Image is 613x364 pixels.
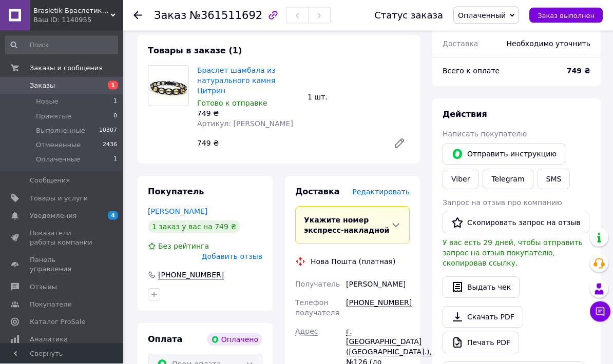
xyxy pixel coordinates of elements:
[113,112,117,121] span: 0
[352,188,410,196] span: Редактировать
[443,277,520,298] button: Выдать чек
[5,36,118,54] input: Поиск
[202,253,262,261] span: Добавить отзыв
[36,126,85,135] span: Выполненные
[154,9,186,22] span: Заказ
[189,9,262,22] span: №361511692
[197,109,299,119] div: 749 ₴
[443,332,519,354] a: Печать PDF
[304,216,389,235] span: Укажите номер экспресс-накладной
[108,81,118,90] span: 1
[303,90,414,105] div: 1 шт.
[590,301,610,322] button: Чат с покупателем
[197,99,267,108] span: Готово к отправке
[295,299,339,317] span: Телефон получателя
[443,212,589,234] button: Скопировать запрос на отзыв
[108,211,118,220] span: 4
[148,46,242,56] span: Товары в заказе (1)
[443,110,487,119] span: Действия
[36,155,80,164] span: Оплаченные
[308,257,398,267] div: Нова Пошта (платная)
[207,334,262,346] div: Оплачено
[295,187,340,197] span: Доставка
[443,307,523,328] a: Скачать PDF
[148,335,182,345] span: Оплата
[374,10,443,21] div: Статус заказа
[538,12,595,19] span: Заказ выполнен
[501,33,597,55] div: Необходимо уточнить
[529,8,603,23] button: Заказ выполнен
[389,133,410,154] a: Редактировать
[148,208,207,216] a: [PERSON_NAME]
[443,199,562,207] span: Запрос на отзыв про компанию
[567,67,590,75] b: 749 ₴
[443,144,565,165] button: Отправить инструкцию
[443,130,527,138] span: Написать покупателю
[197,67,276,95] a: Браслет шамбала из натурального камня Цитрин
[30,300,72,309] span: Покупатели
[36,97,59,106] span: Новые
[133,10,142,21] div: Вернуться назад
[33,15,123,25] div: Ваш ID: 1140955
[30,335,68,344] span: Аналитика
[30,194,88,203] span: Товары и услуги
[103,140,117,150] span: 2436
[295,280,340,289] span: Получатель
[30,64,103,73] span: Заказы и сообщения
[197,120,293,128] span: Артикул: [PERSON_NAME]
[158,242,209,251] span: Без рейтинга
[538,169,570,190] button: SMS
[33,6,110,15] span: Brasletik Браслетик Интернет - магазин Украшений из натурального камня
[99,126,117,135] span: 10307
[30,176,70,185] span: Сообщения
[36,112,71,121] span: Принятые
[113,155,117,164] span: 1
[113,97,117,106] span: 1
[30,282,57,292] span: Отзывы
[443,67,500,75] span: Всего к оплате
[30,255,95,274] span: Панель управления
[36,140,81,150] span: Отмененные
[148,72,188,101] img: Браслет шамбала из натурального камня Цитрин
[443,239,583,268] span: У вас есть 29 дней, чтобы отправить запрос на отзыв покупателю, скопировав ссылку.
[30,81,55,90] span: Заказы
[30,229,95,247] span: Показатели работы компании
[193,136,385,151] div: 749 ₴
[30,317,85,327] span: Каталог ProSale
[458,11,506,19] span: Оплаченный
[443,40,478,48] span: Доставка
[344,275,412,294] div: [PERSON_NAME]
[483,169,533,190] a: Telegram
[148,187,204,197] span: Покупатель
[148,221,240,233] div: 1 заказ у вас на 749 ₴
[30,211,76,220] span: Уведомления
[443,169,478,190] a: Viber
